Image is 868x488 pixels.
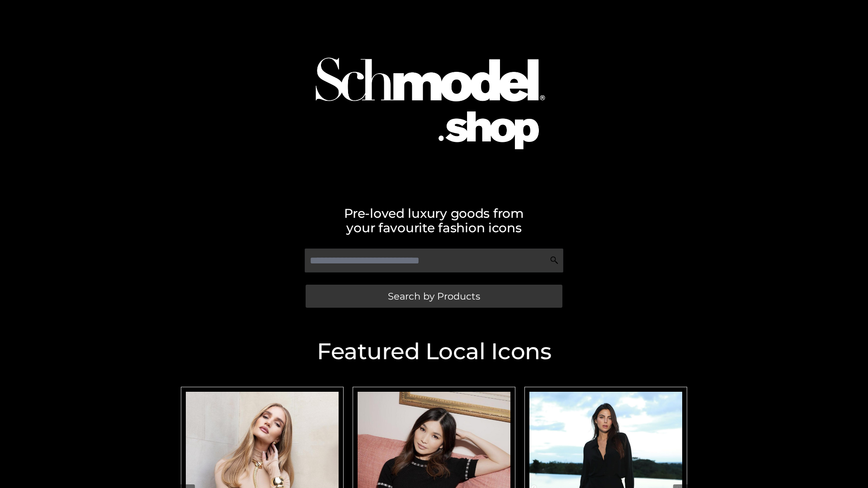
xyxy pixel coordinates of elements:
img: Search Icon [550,256,559,265]
span: Search by Products [388,291,480,301]
a: Search by Products [306,285,562,308]
h2: Pre-loved luxury goods from your favourite fashion icons [176,206,692,235]
h2: Featured Local Icons​ [176,340,692,363]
